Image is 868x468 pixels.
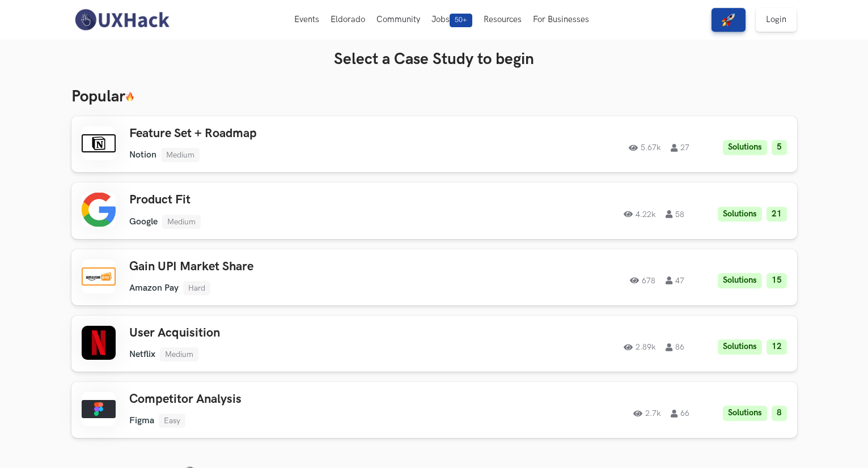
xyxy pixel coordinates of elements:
[129,259,451,274] h3: Gain UPI Market Share
[718,207,762,222] li: Solutions
[633,410,660,418] span: 2.7k
[772,406,787,421] li: 8
[630,276,655,284] span: 678
[160,347,198,361] li: Medium
[125,92,134,101] img: 🔥
[772,140,787,155] li: 5
[71,116,797,172] a: Feature Set + RoadmapNotionMedium5.67k27Solutions5
[129,150,156,160] li: Notion
[767,273,787,288] li: 15
[129,349,155,360] li: Netflix
[71,87,797,107] h3: Popular
[159,414,185,428] li: Easy
[629,144,660,152] span: 5.67k
[71,50,797,69] h3: Select a Case Study to begin
[162,215,201,229] li: Medium
[129,415,154,426] li: Figma
[671,144,689,152] span: 27
[722,13,735,27] img: rocket
[71,8,172,32] img: UXHack-logo.png
[129,283,179,293] li: Amazon Pay
[624,343,655,351] span: 2.89k
[71,182,797,239] a: Product FitGoogleMedium4.22k58Solutions21
[183,281,210,295] li: Hard
[718,339,762,355] li: Solutions
[671,410,689,418] span: 66
[723,140,767,155] li: Solutions
[71,316,797,372] a: User AcquisitionNetflixMedium2.89k86Solutions12
[129,126,451,141] h3: Feature Set + Roadmap
[756,8,797,32] a: Login
[767,207,787,222] li: 21
[71,249,797,305] a: Gain UPI Market ShareAmazon PayHard67847Solutions15
[129,326,451,341] h3: User Acquisition
[129,193,451,207] h3: Product Fit
[718,273,762,288] li: Solutions
[129,216,158,227] li: Google
[666,343,684,351] span: 86
[71,382,797,438] a: Competitor AnalysisFigmaEasy2.7k66Solutions8
[723,406,767,421] li: Solutions
[129,392,451,407] h3: Competitor Analysis
[767,339,787,355] li: 12
[450,14,472,27] span: 50+
[666,276,684,284] span: 47
[161,148,200,162] li: Medium
[666,210,684,218] span: 58
[624,210,655,218] span: 4.22k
